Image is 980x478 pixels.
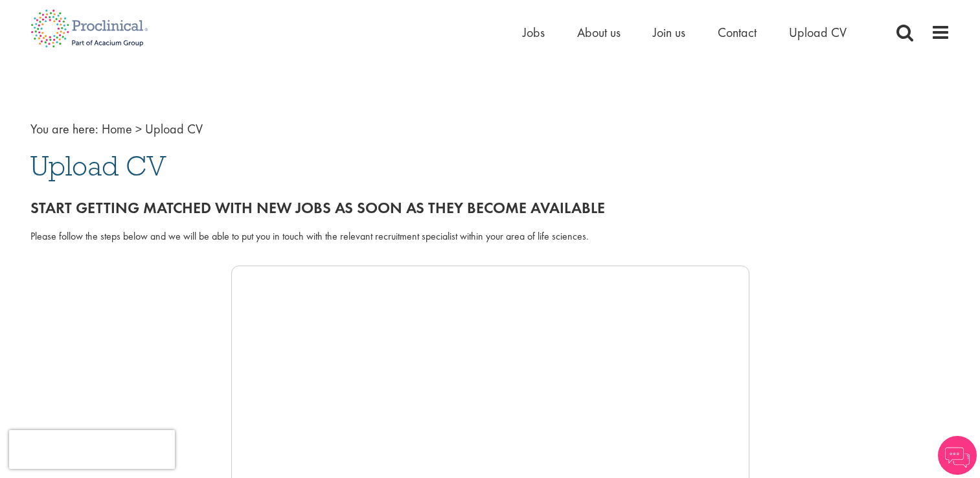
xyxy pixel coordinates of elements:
span: Upload CV [145,120,203,137]
a: Upload CV [789,24,847,41]
a: breadcrumb link [102,120,132,137]
div: Please follow the steps below and we will be able to put you in touch with the relevant recruitme... [30,229,950,244]
a: Contact [718,24,757,41]
a: Jobs [523,24,545,41]
a: Join us [653,24,685,41]
iframe: reCAPTCHA [9,430,175,469]
a: About us [577,24,621,41]
span: > [135,120,142,137]
h2: Start getting matched with new jobs as soon as they become available [30,199,950,216]
span: You are here: [30,120,98,137]
span: Upload CV [30,148,166,183]
img: Chatbot [938,436,977,475]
